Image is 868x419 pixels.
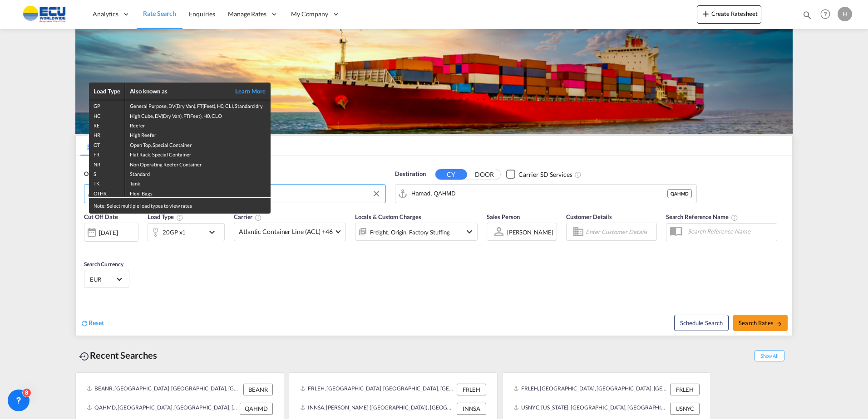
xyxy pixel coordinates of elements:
[89,178,125,187] td: TK
[125,168,271,178] td: Standard
[89,168,125,178] td: S
[125,129,271,139] td: High Reefer
[125,100,271,110] td: General Purpose, DV(Dry Van), FT(Feet), H0, CLI, Standard dry
[89,159,125,168] td: NR
[89,139,125,149] td: OT
[89,120,125,129] td: RE
[130,87,225,95] div: Also known as
[125,139,271,149] td: Open Top, Special Container
[125,149,271,158] td: Flat Rack, Special Container
[125,178,271,187] td: Tank
[89,83,125,100] th: Load Type
[89,110,125,120] td: HC
[225,87,266,95] a: Learn More
[125,120,271,129] td: Reefer
[125,110,271,120] td: High Cube, DV(Dry Van), FT(Feet), H0, CLO
[125,159,271,168] td: Non Operating Reefer Container
[89,129,125,139] td: HR
[89,100,125,110] td: GP
[89,149,125,158] td: FR
[125,188,271,198] td: Flexi Bags
[89,198,271,214] div: Note: Select multiple load types to view rates
[89,188,125,198] td: OTHR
